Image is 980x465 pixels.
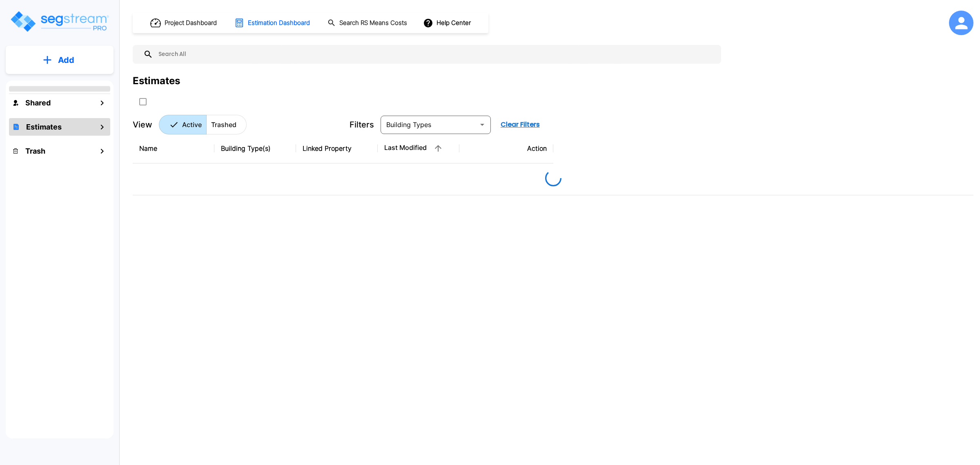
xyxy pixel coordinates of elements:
[139,143,208,153] div: Name
[350,118,374,131] p: Filters
[211,120,236,130] p: Trashed
[182,120,202,130] p: Active
[9,10,109,33] img: Logo
[58,54,74,66] p: Add
[135,94,151,110] button: SelectAll
[25,145,45,156] h1: Trash
[133,118,152,131] p: View
[153,45,717,64] input: Search All
[421,15,474,31] button: Help Center
[497,116,543,133] button: Clear Filters
[296,134,378,163] th: Linked Property
[248,18,310,28] h1: Estimation Dashboard
[477,119,488,130] button: Open
[378,134,459,163] th: Last Modified
[159,115,207,134] button: Active
[214,134,296,163] th: Building Type(s)
[459,134,553,163] th: Action
[6,48,114,72] button: Add
[26,121,62,132] h1: Estimates
[383,119,475,130] input: Building Types
[159,115,247,134] div: Platform
[324,15,412,31] button: Search RS Means Costs
[339,18,407,28] h1: Search RS Means Costs
[147,14,221,32] button: Project Dashboard
[231,14,314,31] button: Estimation Dashboard
[206,115,247,134] button: Trashed
[133,74,180,88] div: Estimates
[25,97,51,108] h1: Shared
[165,18,217,28] h1: Project Dashboard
